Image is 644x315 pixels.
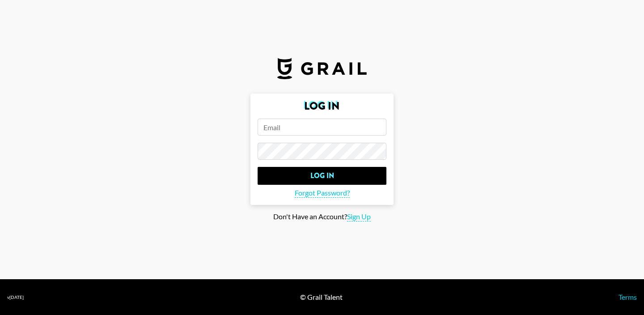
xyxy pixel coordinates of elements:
[347,212,371,221] span: Sign Up
[258,101,386,111] h2: Log In
[7,212,637,221] div: Don't Have an Account?
[7,294,24,300] div: v [DATE]
[258,119,386,136] input: Email
[258,167,386,185] input: Log In
[277,58,367,79] img: Grail Talent Logo
[619,293,637,301] a: Terms
[295,188,350,198] span: Forgot Password?
[300,293,343,302] div: © Grail Talent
